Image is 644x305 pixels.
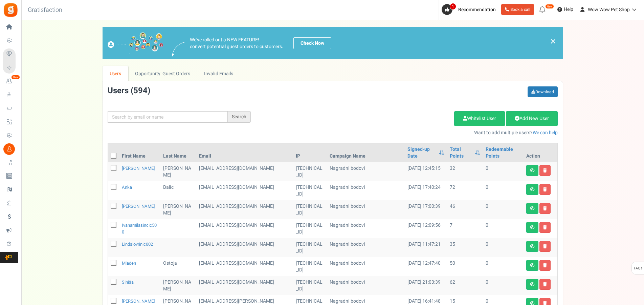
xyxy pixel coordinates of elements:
td: [TECHNICAL_ID] [293,162,327,181]
th: Email [196,143,293,162]
i: Delete user [543,168,547,172]
td: [DATE] 11:47:21 [405,238,447,257]
td: 46 [447,200,483,219]
td: 0 [483,162,524,181]
th: Action [524,143,557,162]
span: Wow Wow Pet Shop [588,6,630,13]
td: [TECHNICAL_ID] [293,257,327,276]
a: [PERSON_NAME] [122,298,155,304]
a: Invalid Emails [197,66,240,81]
a: [PERSON_NAME] [122,165,155,171]
td: [EMAIL_ADDRESS][DOMAIN_NAME] [196,162,293,181]
i: View details [530,282,535,286]
a: Redeemable Points [486,146,521,160]
td: customer [196,276,293,295]
h3: Users ( ) [108,86,150,95]
a: Download [528,86,558,97]
td: [DATE] 17:40:24 [405,181,447,200]
td: 0 [483,276,524,295]
span: FAQs [634,262,643,275]
td: Ostoja [160,257,196,276]
td: [TECHNICAL_ID] [293,200,327,219]
i: View details [530,187,535,191]
td: 32 [447,162,483,181]
span: 1 [450,3,456,10]
td: 7 [447,219,483,238]
td: [EMAIL_ADDRESS][DOMAIN_NAME] [196,200,293,219]
a: Anka [122,184,132,190]
img: images [172,42,185,57]
td: Balic [160,181,196,200]
td: Nagradni bodovi [327,238,405,257]
td: Nagradni bodovi [327,257,405,276]
i: View details [530,225,535,229]
p: Want to add multiple users? [261,129,558,136]
td: Nagradni bodovi [327,162,405,181]
td: 50 [447,257,483,276]
a: Whitelist User [454,111,505,126]
td: Nagradni bodovi [327,181,405,200]
a: × [550,37,556,45]
a: Opportunity: Guest Orders [128,66,197,81]
a: Mladen [122,260,136,266]
em: New [11,75,20,80]
td: [DATE] 21:03:39 [405,276,447,295]
i: View details [530,206,535,210]
td: 72 [447,181,483,200]
td: [DATE] 12:45:15 [405,162,447,181]
a: Help [555,4,576,15]
i: Delete user [543,263,547,267]
p: We've rolled out a NEW FEATURE! convert potential guest orders to customers. [190,37,283,50]
th: Campaign Name [327,143,405,162]
a: ivanamilasincic500 [122,222,157,235]
input: Search by email or name [108,111,228,123]
td: [DATE] 12:47:40 [405,257,447,276]
td: 62 [447,276,483,295]
em: New [545,4,554,9]
td: 0 [483,238,524,257]
img: images [108,32,163,54]
td: 0 [483,219,524,238]
td: [EMAIL_ADDRESS][DOMAIN_NAME] [196,257,293,276]
i: View details [530,244,535,248]
h3: Gratisfaction [20,3,70,17]
td: customer [196,181,293,200]
i: Delete user [543,206,547,210]
span: Help [562,6,573,13]
th: IP [293,143,327,162]
a: Total Points [450,146,471,160]
i: View details [530,168,535,172]
td: [TECHNICAL_ID] [293,238,327,257]
a: [PERSON_NAME] [122,203,155,209]
td: [PERSON_NAME] [160,162,196,181]
i: View details [530,263,535,267]
td: [TECHNICAL_ID] [293,219,327,238]
i: Delete user [543,187,547,191]
td: [TECHNICAL_ID] [293,181,327,200]
td: [PERSON_NAME] [160,200,196,219]
td: [PERSON_NAME] [160,276,196,295]
td: 35 [447,238,483,257]
td: Nagradni bodovi [327,276,405,295]
a: New [3,76,18,87]
a: 1 Recommendation [442,4,498,15]
td: [DATE] 17:00:39 [405,200,447,219]
span: Recommendation [458,6,496,13]
td: Nagradni bodovi [327,219,405,238]
div: Search [228,111,251,123]
span: 594 [133,85,148,97]
th: Last Name [160,143,196,162]
td: [EMAIL_ADDRESS][DOMAIN_NAME] [196,238,293,257]
a: We can help [533,129,558,136]
a: Signed-up Date [407,146,435,160]
img: Gratisfaction [3,2,18,18]
a: Book a call [501,4,534,15]
i: Delete user [543,225,547,229]
td: [TECHNICAL_ID] [293,276,327,295]
td: Nagradni bodovi [327,200,405,219]
td: 0 [483,257,524,276]
td: customer [196,219,293,238]
i: Delete user [543,282,547,286]
a: Users [103,66,128,81]
i: Delete user [543,244,547,248]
